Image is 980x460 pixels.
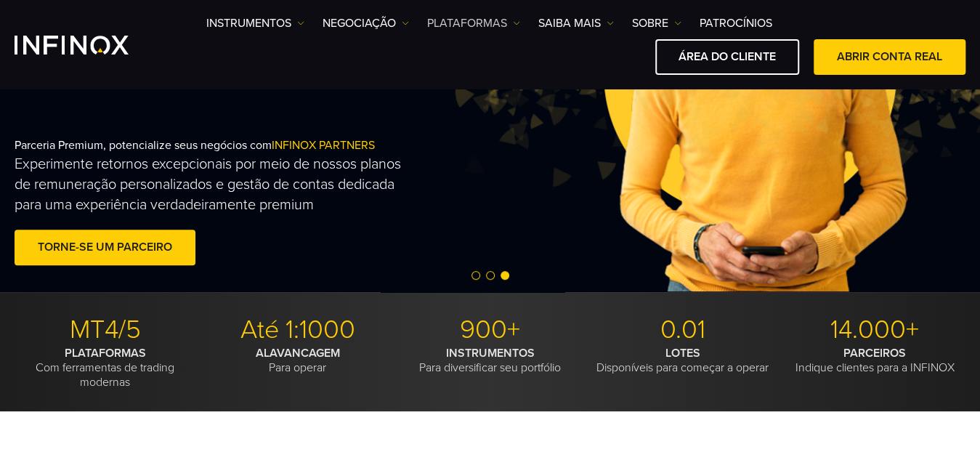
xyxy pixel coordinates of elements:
[700,15,772,32] a: Patrocínios
[427,15,520,32] a: PLATAFORMAS
[538,15,614,32] a: Saiba mais
[15,314,196,346] p: MT4/5
[784,346,965,375] p: Indique clientes para a INFINOX
[272,138,375,153] span: INFINOX PARTNERS
[15,36,163,55] a: INFINOX Logo
[323,15,409,32] a: NEGOCIAÇÃO
[814,39,965,75] a: ABRIR CONTA REAL
[256,346,340,360] strong: ALAVANCAGEM
[655,39,799,75] a: ÁREA DO CLIENTE
[632,15,681,32] a: SOBRE
[400,314,581,346] p: 900+
[15,346,196,390] p: Com ferramentas de trading modernas
[665,346,700,360] strong: LOTES
[206,15,304,32] a: Instrumentos
[207,314,389,346] p: Até 1:1000
[65,346,146,360] strong: PLATAFORMAS
[400,346,581,375] p: Para diversificar seu portfólio
[207,346,389,375] p: Para operar
[471,271,480,280] span: Go to slide 1
[486,271,495,280] span: Go to slide 2
[843,346,906,360] strong: PARCEIROS
[15,230,195,265] a: Torne-se um parceiro
[591,346,773,375] p: Disponíveis para começar a operar
[15,115,519,292] div: Parceria Premium, potencialize seus negócios com
[591,314,773,346] p: 0.01
[501,271,509,280] span: Go to slide 3
[784,314,965,346] p: 14.000+
[15,154,418,215] p: Experimente retornos excepcionais por meio de nossos planos de remuneração personalizados e gestã...
[445,346,534,360] strong: INSTRUMENTOS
